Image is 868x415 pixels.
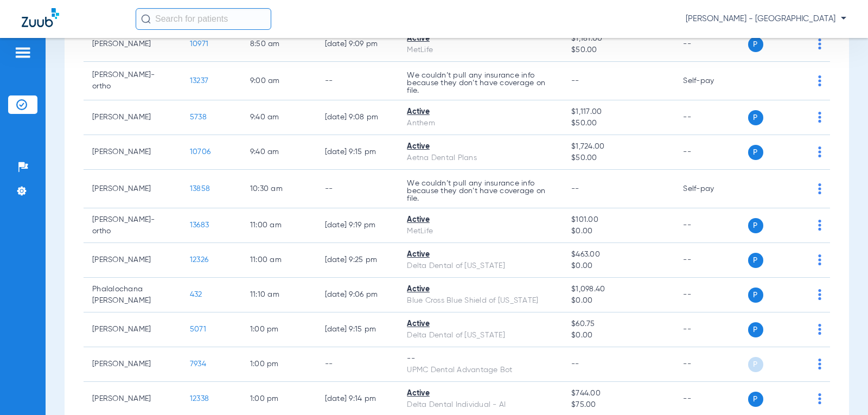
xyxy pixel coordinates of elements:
span: P [748,357,763,372]
td: [PERSON_NAME]-ortho [84,208,181,243]
td: -- [674,27,748,62]
img: hamburger-icon [14,46,31,59]
span: 10971 [190,40,208,48]
span: $1,724.00 [571,141,666,152]
span: 7934 [190,360,206,368]
td: 1:00 PM [241,312,316,347]
img: Search Icon [141,14,151,24]
span: 13683 [190,221,209,229]
div: Active [407,106,554,118]
td: -- [674,347,748,382]
span: P [748,322,763,337]
div: Active [407,33,554,44]
div: Active [407,318,554,330]
td: [PERSON_NAME] [84,170,181,208]
div: MetLife [407,44,554,56]
td: -- [674,312,748,347]
span: P [748,110,763,125]
td: -- [316,170,399,208]
td: 9:40 AM [241,135,316,170]
div: Blue Cross Blue Shield of [US_STATE] [407,295,554,307]
span: $0.00 [571,260,666,272]
span: $0.00 [571,295,666,307]
span: 10706 [190,148,210,156]
span: -- [571,77,579,85]
img: group-dot-blue.svg [818,39,821,49]
span: 5738 [190,113,207,121]
span: $1,098.40 [571,284,666,295]
img: group-dot-blue.svg [818,220,821,231]
span: $50.00 [571,152,666,164]
img: group-dot-blue.svg [818,324,821,335]
td: [PERSON_NAME] [84,347,181,382]
span: -- [571,360,579,368]
p: We couldn’t pull any insurance info because they don’t have coverage on file. [407,72,554,94]
td: [PERSON_NAME] [84,312,181,347]
div: UPMC Dental Advantage Bot [407,365,554,376]
div: Delta Dental of [US_STATE] [407,260,554,272]
td: 10:30 AM [241,170,316,208]
img: group-dot-blue.svg [818,393,821,404]
input: Search for patients [136,8,271,30]
td: [DATE] 9:06 PM [316,278,399,312]
div: Active [407,141,554,152]
td: -- [316,347,399,382]
span: 12326 [190,256,208,264]
span: -- [571,185,579,193]
td: -- [674,243,748,278]
td: -- [316,62,399,100]
span: $463.00 [571,249,666,260]
span: P [748,392,763,407]
td: [DATE] 9:19 PM [316,208,399,243]
div: Active [407,284,554,295]
td: -- [674,208,748,243]
span: 13858 [190,185,210,193]
td: -- [674,100,748,135]
span: P [748,253,763,268]
td: 1:00 PM [241,347,316,382]
td: [PERSON_NAME] [84,135,181,170]
img: group-dot-blue.svg [818,146,821,157]
div: Active [407,388,554,399]
td: -- [674,278,748,312]
span: P [748,145,763,160]
span: 5071 [190,325,206,333]
span: 432 [190,291,202,298]
span: $0.00 [571,226,666,237]
td: [PERSON_NAME] [84,100,181,135]
div: Delta Dental Individual - AI [407,399,554,411]
img: group-dot-blue.svg [818,289,821,300]
td: [DATE] 9:15 PM [316,312,399,347]
div: MetLife [407,226,554,237]
td: [DATE] 9:09 PM [316,27,399,62]
span: $60.75 [571,318,666,330]
img: group-dot-blue.svg [818,75,821,86]
img: group-dot-blue.svg [818,112,821,123]
td: 9:40 AM [241,100,316,135]
td: 11:00 AM [241,208,316,243]
span: P [748,218,763,233]
td: -- [674,135,748,170]
td: Self-pay [674,170,748,208]
img: Zuub Logo [22,8,59,27]
td: Self-pay [674,62,748,100]
td: 9:00 AM [241,62,316,100]
span: 13237 [190,77,208,85]
span: $1,117.00 [571,106,666,118]
td: [DATE] 9:08 PM [316,100,399,135]
img: group-dot-blue.svg [818,359,821,369]
td: 11:10 AM [241,278,316,312]
span: [PERSON_NAME] - [GEOGRAPHIC_DATA] [686,14,846,24]
p: We couldn’t pull any insurance info because they don’t have coverage on file. [407,180,554,202]
span: $50.00 [571,118,666,129]
td: [PERSON_NAME]-ortho [84,62,181,100]
div: Active [407,249,554,260]
td: [PERSON_NAME] [84,243,181,278]
img: group-dot-blue.svg [818,183,821,194]
td: [DATE] 9:15 PM [316,135,399,170]
span: P [748,37,763,52]
span: $0.00 [571,330,666,341]
td: 11:00 AM [241,243,316,278]
span: 12338 [190,395,209,403]
td: [DATE] 9:25 PM [316,243,399,278]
